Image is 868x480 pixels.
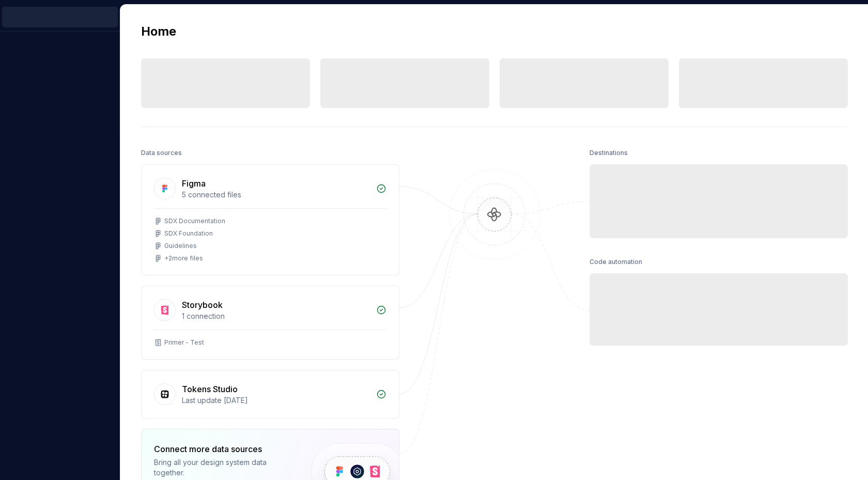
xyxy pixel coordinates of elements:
div: Primer - Test [164,338,204,347]
div: Code automation [590,255,642,269]
a: Storybook1 connectionPrimer - Test [141,286,399,360]
div: Figma [182,177,206,190]
a: Figma5 connected filesSDX DocumentationSDX FoundationGuidelines+2more files [141,164,399,275]
div: Storybook [182,299,223,311]
div: SDX Documentation [164,217,225,225]
div: + 2 more files [164,254,203,262]
div: 5 connected files [182,190,370,200]
div: Tokens Studio [182,383,238,395]
div: 1 connection [182,311,370,321]
div: SDX Foundation [164,229,213,238]
div: Last update [DATE] [182,395,370,406]
div: Data sources [141,146,182,160]
div: Destinations [590,146,628,160]
div: Bring all your design system data together. [154,457,293,478]
h2: Home [141,23,176,40]
div: Connect more data sources [154,443,293,455]
div: Guidelines [164,242,197,250]
a: Tokens StudioLast update [DATE] [141,370,399,419]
